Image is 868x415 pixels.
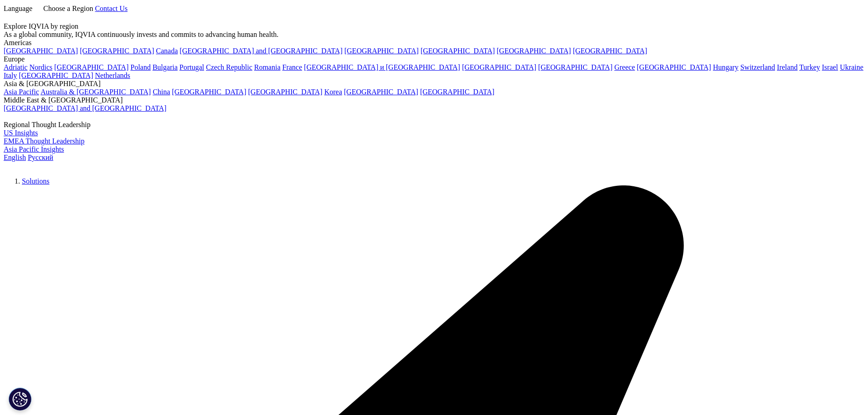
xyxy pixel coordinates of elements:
a: [GEOGRAPHIC_DATA] [538,63,612,71]
a: [GEOGRAPHIC_DATA] [344,47,419,55]
a: English [4,154,26,161]
a: Asia Pacific Insights [4,145,64,153]
a: Ukraine [840,63,863,71]
a: Italy [4,72,17,79]
a: Nordics [29,63,52,71]
a: Czech Republic [206,63,252,71]
div: Explore IQVIA by region [4,22,864,31]
a: Netherlands [95,72,130,79]
div: Asia & [GEOGRAPHIC_DATA] [4,80,864,88]
span: Language [4,5,32,12]
a: Ireland [777,63,797,71]
a: [GEOGRAPHIC_DATA] [421,47,495,55]
div: Regional Thought Leadership [4,121,864,129]
a: [GEOGRAPHIC_DATA] [637,63,711,71]
a: Romania [254,63,281,71]
a: [GEOGRAPHIC_DATA] [573,47,647,55]
a: Israel [822,63,838,71]
a: Bulgaria [153,63,178,71]
a: [GEOGRAPHIC_DATA] [462,63,536,71]
a: Hungary [713,63,739,71]
a: [GEOGRAPHIC_DATA] [344,88,418,96]
a: [GEOGRAPHIC_DATA] [19,72,93,79]
a: Greece [614,63,635,71]
div: Europe [4,55,864,63]
div: Middle East & [GEOGRAPHIC_DATA] [4,96,864,104]
a: [GEOGRAPHIC_DATA] and [GEOGRAPHIC_DATA] [180,47,342,55]
a: Australia & [GEOGRAPHIC_DATA] [41,88,151,96]
a: Switzerland [740,63,775,71]
a: Contact Us [95,5,128,12]
a: [GEOGRAPHIC_DATA] and [GEOGRAPHIC_DATA] [4,104,166,112]
a: Adriatic [4,63,27,71]
a: Korea [324,88,342,96]
a: [GEOGRAPHIC_DATA] и [GEOGRAPHIC_DATA] [304,63,460,71]
a: [GEOGRAPHIC_DATA] [497,47,571,55]
div: Americas [4,39,864,47]
a: [GEOGRAPHIC_DATA] [54,63,128,71]
a: US Insights [4,129,38,137]
a: Poland [130,63,150,71]
button: Настройки файлов cookie [9,388,31,410]
a: Русский [28,154,53,161]
a: [GEOGRAPHIC_DATA] [4,47,78,55]
a: [GEOGRAPHIC_DATA] [248,88,323,96]
a: [GEOGRAPHIC_DATA] [420,88,494,96]
a: [GEOGRAPHIC_DATA] [80,47,154,55]
span: Choose a Region [43,5,93,12]
a: France [282,63,303,71]
a: [GEOGRAPHIC_DATA] [172,88,246,96]
a: China [153,88,170,96]
a: EMEA Thought Leadership [4,137,84,145]
a: Asia Pacific [4,88,39,96]
a: Turkey [799,63,820,71]
a: Canada [156,47,178,55]
a: Solutions [22,177,49,185]
a: Portugal [180,63,204,71]
div: As a global community, IQVIA continuously invests and commits to advancing human health. [4,31,864,39]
